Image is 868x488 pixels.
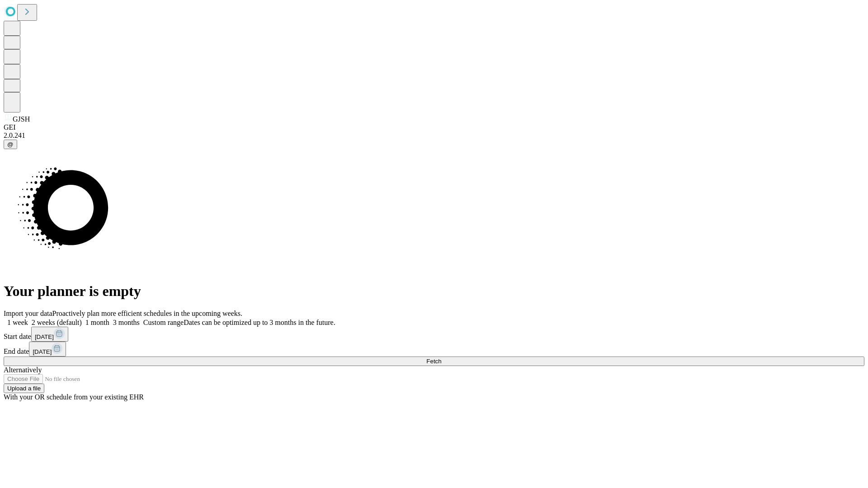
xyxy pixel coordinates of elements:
div: End date [4,342,864,357]
span: 3 months [113,319,140,326]
button: Upload a file [4,384,44,393]
button: [DATE] [31,327,68,342]
div: Start date [4,327,864,342]
span: 2 weeks (default) [32,319,82,326]
span: GJSH [13,115,30,123]
span: Fetch [426,358,441,365]
div: 2.0.241 [4,131,864,140]
span: With your OR schedule from your existing EHR [4,393,144,401]
span: [DATE] [33,348,52,355]
span: 1 month [85,319,109,326]
div: GEI [4,123,864,131]
button: [DATE] [29,342,66,357]
h1: Your planner is empty [4,283,864,300]
span: Custom range [143,319,184,326]
span: Import your data [4,310,52,317]
span: 1 week [7,319,28,326]
span: Alternatively [4,366,42,374]
span: [DATE] [35,333,54,340]
span: Proactively plan more efficient schedules in the upcoming weeks. [52,310,242,317]
button: Fetch [4,357,864,366]
span: Dates can be optimized up to 3 months in the future. [184,319,335,326]
button: @ [4,140,17,149]
span: @ [7,141,14,148]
